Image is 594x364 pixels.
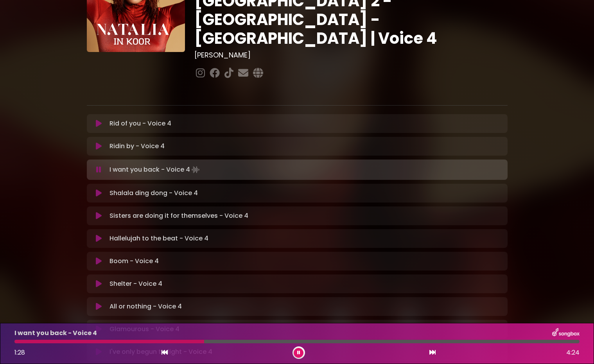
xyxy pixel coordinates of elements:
p: I want you back - Voice 4 [109,164,201,175]
p: Hallelujah to the beat - Voice 4 [109,234,208,243]
img: songbox-logo-white.png [552,328,580,338]
p: Shalala ding dong - Voice 4 [109,188,198,198]
span: 1:28 [14,348,25,357]
h3: [PERSON_NAME] [194,51,508,59]
p: Rid of you - Voice 4 [109,119,171,128]
img: waveform4.gif [190,164,201,175]
p: I want you back - Voice 4 [14,328,97,338]
p: All or nothing - Voice 4 [109,302,182,311]
p: Shelter - Voice 4 [109,279,162,289]
p: Ridin by - Voice 4 [109,142,165,151]
span: 4:24 [566,348,580,357]
p: Sisters are doing it for themselves - Voice 4 [109,211,248,221]
p: Boom - Voice 4 [109,256,159,266]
